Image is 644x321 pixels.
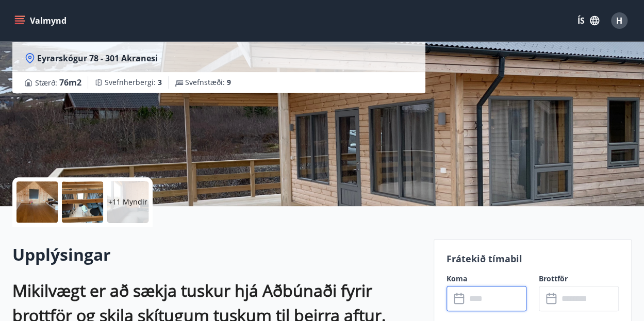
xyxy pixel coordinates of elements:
[108,197,147,207] p: +11 Myndir
[572,11,605,30] button: ÍS
[12,11,71,30] button: menu
[105,77,162,88] span: Svefnherbergi :
[227,77,231,87] span: 9
[59,77,81,88] span: 76 m2
[37,53,158,64] span: Eyrarskógur 78 - 301 Akranesi
[185,77,231,88] span: Svefnstæði :
[35,76,81,89] span: Stærð :
[539,274,619,284] label: Brottför
[607,8,632,33] button: H
[158,77,162,87] span: 3
[447,252,619,265] p: Frátekið tímabil
[447,274,526,284] label: Koma
[12,243,421,266] h2: Upplýsingar
[616,15,622,26] span: H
